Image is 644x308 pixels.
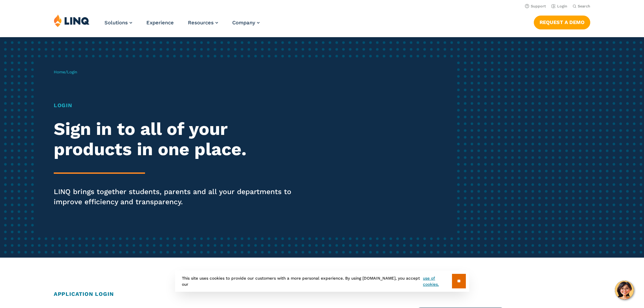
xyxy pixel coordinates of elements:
[54,70,77,74] span: /
[578,4,590,8] span: Search
[188,20,214,26] span: Resources
[615,281,634,300] button: Hello, have a question? Let’s chat.
[175,270,469,292] div: This site uses cookies to provide our customers with a more personal experience. By using [DOMAIN...
[104,20,128,26] span: Solutions
[551,4,567,8] a: Login
[534,14,590,29] nav: Button Navigation
[525,4,546,8] a: Support
[232,20,255,26] span: Company
[573,4,590,9] button: Open Search Bar
[146,20,174,26] a: Experience
[54,119,302,160] h2: Sign in to all of your products in one place.
[54,70,65,74] a: Home
[188,20,218,26] a: Resources
[54,101,302,110] h1: Login
[54,187,302,207] p: LINQ brings together students, parents and all your departments to improve efficiency and transpa...
[54,14,90,27] img: LINQ | K‑12 Software
[67,70,77,74] span: Login
[232,20,260,26] a: Company
[104,20,132,26] a: Solutions
[423,275,452,287] a: use of cookies.
[534,16,590,29] a: Request a Demo
[104,14,260,37] nav: Primary Navigation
